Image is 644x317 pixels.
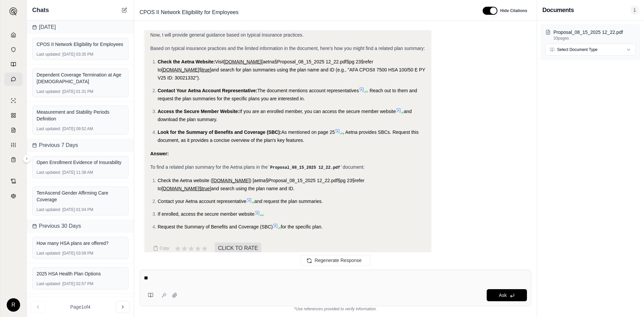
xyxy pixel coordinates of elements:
[281,224,323,229] span: for the specific plan.
[487,289,527,301] button: Ask
[32,5,49,15] span: Chats
[37,207,61,212] span: Last updated:
[499,293,506,298] span: Ask
[4,138,22,152] a: Custom Report
[150,151,169,156] strong: Answer:
[158,59,373,72] span: [aetna§Proposal_08_15_2025 12_22.pdf§pg 23§refer to
[4,28,22,42] a: Home
[158,109,412,122] span: and download the plan summary.
[37,281,61,286] span: Last updated:
[158,178,364,191] span: ) [aetna§Proposal_08_15_2025 12_22.pdf§pg 23§refer to
[4,109,22,122] a: Policy Comparisons
[158,88,257,93] span: Contact Your Aetna Account Representative:
[4,94,22,107] a: Single Policy
[4,189,22,203] a: Legal Search Engine
[212,178,250,183] a: [DOMAIN_NAME]
[162,186,210,191] a: [DOMAIN_NAME]§true
[4,58,22,71] a: Prompt Library
[160,246,169,251] span: Copy
[150,32,304,38] span: Now, I will provide general guidance based on typical insurance practices.
[137,7,475,18] div: Edit Title
[37,190,124,203] div: TerrAscend Gender Affirming Care Coverage
[542,5,574,15] h3: Documents
[37,159,124,166] div: Open Enrollment Evidence of Insurability
[4,174,22,188] a: Contract Analysis
[631,5,639,15] span: 1
[301,255,370,266] button: Regenerate Response
[37,170,61,175] span: Last updated:
[255,199,323,204] span: and request the plan summaries.
[37,89,124,94] div: [DATE] 01:31 PM
[150,242,172,255] button: Copy
[210,67,211,72] span: ]
[158,129,419,143] span: , Aetna provides SBCs. Request this document, as it provides a concise overview of the plan's key...
[37,52,61,57] span: Last updated:
[158,88,417,101] span: . Reach out to them and request the plan summaries for the specific plans you are interested in.
[162,67,210,72] a: [DOMAIN_NAME]§true
[37,251,124,256] div: [DATE] 03:09 PM
[315,258,362,263] span: Regenerate Response
[37,240,124,247] div: How many HSA plans are offered?
[239,109,396,114] span: If you are an enrolled member, you can access the secure member website
[158,59,215,64] span: Check the Aetna Website:
[27,139,134,152] div: Previous 7 Days
[158,129,281,135] span: Look for the Summary of Benefits and Coverage (SBC):
[37,126,124,131] div: [DATE] 09:52 AM
[158,67,425,81] span: and search for plan summaries using the plan name and ID (e.g., "AFA CPOSII 7500 HSA 100/50 E PY ...
[268,165,342,170] code: Proposal_08_15_2025 12_22.pdf
[7,5,20,18] button: Expand sidebar
[342,164,364,170] span: document:
[4,72,22,86] a: Chat
[158,109,239,114] span: Access the Secure Member Website:
[37,270,124,277] div: 2025 HSA Health Plan Options
[553,36,636,41] p: 33 pages
[9,7,17,15] img: Expand sidebar
[150,46,425,51] span: Based on typical insurance practices and the limited information in the document, here's how you ...
[37,89,61,94] span: Last updated:
[158,224,273,229] span: Request the Summary of Benefits and Coverage (SBC)
[120,6,128,14] button: New Chat
[257,88,359,93] span: The document mentions account representatives
[27,20,134,34] div: [DATE]
[158,199,247,204] span: Contact your Aetna account representative
[37,109,124,122] div: Measurement and Stability Periods Definition
[4,43,22,56] a: Documents Vault
[37,126,61,131] span: Last updated:
[37,170,124,175] div: [DATE] 11:38 AM
[37,251,61,256] span: Last updated:
[158,211,255,217] span: If enrolled, access the secure member website
[37,71,124,85] div: Dependent Coverage Termination at Age [DEMOGRAPHIC_DATA]
[4,153,22,166] a: Coverage Table
[211,186,294,191] span: and search using the plan name and ID.
[23,155,31,163] button: Expand sidebar
[210,186,211,191] span: ]
[37,52,124,57] div: [DATE] 03:35 PM
[545,29,636,41] button: Proposal_08_15_2025 12_22.pdf33pages
[158,178,212,183] span: Check the Aetna website (
[281,129,335,135] span: As mentioned on page 25
[37,207,124,212] div: [DATE] 01:04 PM
[37,281,124,286] div: [DATE] 02:57 PM
[140,306,531,312] div: *Use references provided to verify information.
[500,8,527,13] span: Hide Citations
[263,211,264,217] span: .
[4,123,22,137] a: Claim Coverage
[215,243,261,254] span: CLICK TO RATE
[137,7,241,18] span: CPOS II Network Eligibility for Employees
[150,164,268,170] span: To find a related plan summary for the Aetna plans in the
[70,304,91,310] span: Page 1 of 4
[37,41,124,48] div: CPOS II Network Eligibility for Employees
[215,59,224,64] span: Visit
[553,29,636,36] p: Proposal_08_15_2025 12_22.pdf
[7,298,20,312] div: R
[27,219,134,233] div: Previous 30 Days
[224,59,261,64] a: [DOMAIN_NAME]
